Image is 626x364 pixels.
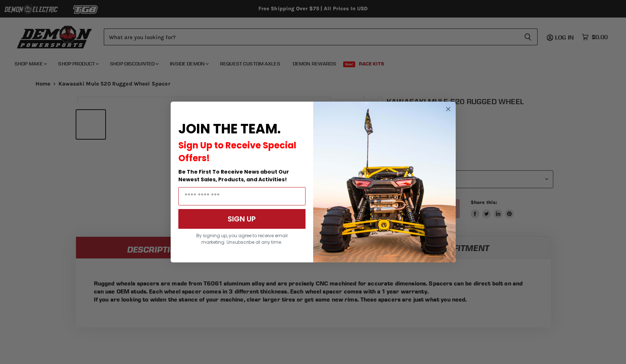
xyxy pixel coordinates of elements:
img: a9095488-b6e7-41ba-879d-588abfab540b.jpeg [313,102,456,262]
span: By signing up, you agree to receive email marketing. Unsubscribe at any time. [196,232,288,245]
span: Be The First To Receive News about Our Newest Sales, Products, and Activities! [178,168,289,183]
input: Email Address [178,187,306,205]
button: Close dialog [444,105,453,114]
span: Sign Up to Receive Special Offers! [178,139,296,164]
button: SIGN UP [178,209,306,229]
span: JOIN THE TEAM. [178,120,281,138]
